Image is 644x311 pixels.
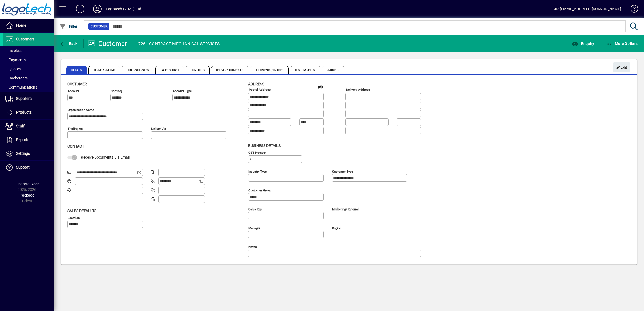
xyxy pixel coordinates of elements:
[88,66,120,74] span: Terms / Pricing
[67,209,96,213] span: Sales defaults
[5,67,21,71] span: Quotes
[60,24,78,29] span: Filter
[606,41,639,46] span: More Options
[3,46,54,55] a: Invoices
[111,89,122,93] mat-label: Sort key
[88,39,127,48] div: Customer
[68,108,94,112] mat-label: Organisation name
[16,138,29,142] span: Reports
[248,169,267,173] mat-label: Industry type
[16,37,34,41] span: Customers
[16,96,32,101] span: Suppliers
[122,66,154,74] span: Contract Rates
[60,41,78,46] span: Back
[3,106,54,119] a: Products
[3,19,54,32] a: Home
[155,66,184,74] span: Sales Budget
[553,5,621,13] div: Sue [EMAIL_ADDRESS][DOMAIN_NAME]
[71,4,89,14] button: Add
[16,110,32,114] span: Products
[5,85,37,89] span: Communications
[20,193,34,197] span: Package
[322,66,345,74] span: Prompts
[211,66,249,74] span: Delivery Addresses
[68,216,80,219] mat-label: Location
[16,165,30,169] span: Support
[68,127,83,131] mat-label: Trading as
[613,62,630,72] button: Edit
[570,39,595,48] button: Enquiry
[3,92,54,106] a: Suppliers
[3,64,54,74] a: Quotes
[3,133,54,147] a: Reports
[67,82,87,86] span: Customer
[3,147,54,160] a: Settings
[316,82,325,91] a: View on map
[89,4,106,14] button: Profile
[332,169,353,173] mat-label: Customer type
[68,89,79,93] mat-label: Account
[54,39,84,48] app-page-header-button: Back
[604,39,640,48] button: More Options
[248,207,262,211] mat-label: Sales rep
[5,58,26,62] span: Payments
[248,144,281,148] span: Business details
[58,39,79,48] button: Back
[106,5,141,13] div: Logotech (2021) Ltd
[3,120,54,133] a: Staff
[572,41,594,46] span: Enquiry
[91,24,107,29] span: Customer
[616,63,628,72] span: Edit
[138,40,220,48] div: 726 - CONTRACT MECHANICAL SERVICES
[248,226,260,230] mat-label: Manager
[16,151,30,156] span: Settings
[173,89,192,93] mat-label: Account Type
[81,155,130,159] span: Receive Documents Via Email
[67,144,84,148] span: Contact
[332,207,359,211] mat-label: Marketing/ Referral
[3,55,54,64] a: Payments
[58,22,79,31] button: Filter
[16,124,25,128] span: Staff
[3,74,54,83] a: Backorders
[3,161,54,174] a: Support
[248,151,266,154] mat-label: GST Number
[248,245,257,249] mat-label: Notes
[15,182,39,186] span: Financial Year
[250,66,289,74] span: Documents / Images
[151,127,166,131] mat-label: Deliver via
[3,83,54,92] a: Communications
[626,1,637,19] a: Knowledge Base
[5,76,28,80] span: Backorders
[248,188,271,192] mat-label: Customer group
[290,66,320,74] span: Custom Fields
[16,23,26,27] span: Home
[332,226,341,230] mat-label: Region
[248,82,264,86] span: Address
[66,66,87,74] span: Details
[186,66,210,74] span: Contacts
[5,48,22,53] span: Invoices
